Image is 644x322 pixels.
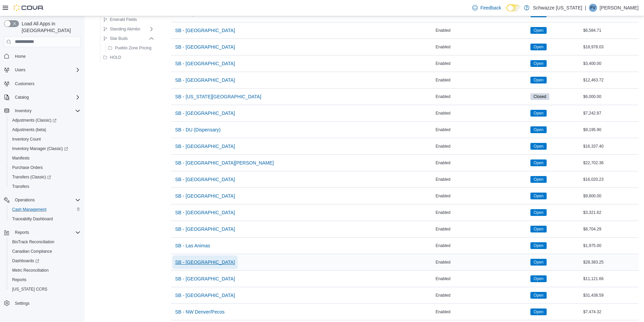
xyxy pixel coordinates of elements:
span: SB - [GEOGRAPHIC_DATA] [175,110,235,117]
button: SB - DU (Dispensary) [172,123,223,137]
span: Settings [12,299,80,307]
a: Traceabilty Dashboard [9,215,55,223]
button: SB - [GEOGRAPHIC_DATA] [172,289,238,302]
button: SB - [GEOGRAPHIC_DATA] [172,24,238,37]
a: Cash Management [9,205,49,214]
a: Transfers (Classic) [9,173,54,181]
a: Home [12,52,28,60]
div: $6,584.71 [582,26,639,34]
button: Canadian Compliance [7,247,83,256]
span: Washington CCRS [9,285,80,293]
span: Purchase Orders [12,165,43,170]
button: SB - [GEOGRAPHIC_DATA] [172,255,238,269]
div: $12,463.72 [582,76,639,84]
a: Feedback [470,1,504,15]
div: $8,704.29 [582,225,639,233]
span: SB - [US_STATE][GEOGRAPHIC_DATA] [175,93,261,100]
button: Inventory Count [7,134,83,144]
span: SB - [GEOGRAPHIC_DATA] [175,44,235,50]
span: Open [530,27,546,34]
span: Users [15,67,25,73]
div: Enabled [434,308,529,316]
span: Open [530,143,546,150]
span: Open [533,259,543,265]
div: Enabled [434,26,529,34]
a: Inventory Manager (Classic) [7,144,83,153]
a: Dashboards [9,257,42,265]
span: Open [530,226,546,232]
span: SB - [GEOGRAPHIC_DATA] [175,209,235,216]
span: SB - DU (Dispensary) [175,126,221,133]
span: Cash Management [12,207,46,212]
span: Open [533,60,543,67]
div: $31,438.59 [582,291,639,299]
div: $11,121.66 [582,275,639,283]
span: Open [530,209,546,216]
span: Closed [533,94,546,100]
span: Standing Akimbo [110,26,140,32]
button: Home [1,51,83,61]
button: Emerald Fields [100,16,140,24]
div: $22,702.36 [582,159,639,167]
span: Open [530,259,546,266]
a: Adjustments (Classic) [7,116,83,125]
button: Metrc Reconciliation [7,266,83,275]
button: SB - [GEOGRAPHIC_DATA] [172,189,238,203]
a: Customers [12,80,37,88]
span: Load All Apps in [GEOGRAPHIC_DATA] [19,20,80,34]
span: Open [533,160,543,166]
div: $6,000.00 [582,93,639,101]
span: Open [530,176,546,183]
div: Enabled [434,142,529,150]
div: $3,400.00 [582,59,639,68]
span: Inventory [15,108,31,114]
span: Dashboards [9,257,80,265]
span: Open [533,243,543,249]
button: Inventory [12,107,34,115]
span: Inventory Manager (Classic) [9,145,80,153]
span: Settings [15,301,29,306]
span: Open [530,44,546,50]
span: Open [530,275,546,282]
span: Adjustments (Classic) [12,118,56,123]
span: Catalog [15,95,29,100]
button: Catalog [12,93,31,101]
span: SB - [GEOGRAPHIC_DATA][PERSON_NAME] [175,159,274,166]
button: Adjustments (beta) [7,125,83,134]
span: Open [533,77,543,83]
span: Star Buds [110,36,128,41]
span: SB - [GEOGRAPHIC_DATA] [175,60,235,67]
button: SB - [GEOGRAPHIC_DATA] [172,222,238,236]
img: Cova [14,4,44,11]
a: Dashboards [7,256,83,266]
span: Adjustments (Classic) [9,116,80,124]
button: Reports [7,275,83,284]
span: SB - [GEOGRAPHIC_DATA] [175,143,235,150]
span: Open [533,27,543,33]
span: Pueblo Zone Pricing [115,45,151,51]
span: Purchase Orders [9,164,80,172]
span: Open [530,110,546,117]
button: SB - [GEOGRAPHIC_DATA] [172,140,238,153]
div: Enabled [434,109,529,117]
span: Emerald Fields [110,17,137,22]
span: Transfers [12,184,29,189]
div: Enabled [434,242,529,250]
button: SB - NW Denver/Pecos [172,305,227,319]
button: Inventory [1,106,83,116]
div: Enabled [434,76,529,84]
span: Canadian Compliance [9,247,80,255]
div: Enabled [434,208,529,217]
span: SB - NW Denver/Pecos [175,308,224,315]
a: Manifests [9,154,32,162]
div: Enabled [434,93,529,101]
span: Operations [12,196,80,204]
button: Pueblo Zone Pricing [105,44,154,52]
span: SB - [GEOGRAPHIC_DATA] [175,193,235,199]
button: Operations [1,195,83,205]
div: Enabled [434,192,529,200]
span: Open [530,242,546,249]
a: Transfers (Classic) [7,172,83,182]
span: BioTrack Reconciliation [9,238,80,246]
span: Traceabilty Dashboard [9,215,80,223]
